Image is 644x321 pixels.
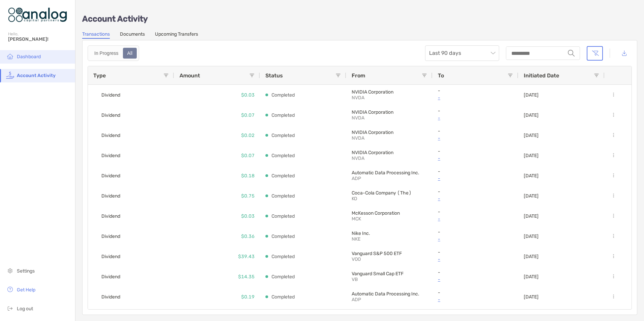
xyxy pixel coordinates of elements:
p: - [438,88,513,94]
span: Get Help [17,287,35,293]
p: NVIDIA Corporation [352,109,427,115]
a: - [438,174,513,183]
span: Last 90 days [429,46,495,61]
p: [DATE] [524,133,539,138]
p: $0.07 [241,151,255,160]
p: Completed [271,151,295,160]
button: Clear filters [587,46,603,61]
span: Dividend [101,211,120,222]
p: KO [352,196,399,202]
p: MCK [352,216,399,222]
p: Automatic Data Processing Inc. [352,170,427,176]
img: get-help icon [6,285,14,293]
p: - [438,295,513,304]
a: - [438,114,513,122]
p: $0.02 [241,131,255,140]
p: Completed [271,273,295,281]
p: NVIDIA Corporation [352,89,427,95]
p: $0.03 [241,212,255,220]
span: To [438,72,444,79]
div: In Progress [91,48,122,58]
span: From [352,72,365,79]
p: McKesson Corporation [352,210,427,216]
p: - [438,108,513,114]
p: Completed [271,252,295,261]
img: input icon [568,50,575,57]
p: - [438,249,513,255]
p: ADP [352,176,399,181]
p: NVDA [352,115,399,121]
p: NVDA [352,135,399,141]
span: [PERSON_NAME]! [8,36,71,42]
span: Settings [17,268,35,274]
p: Nike Inc. [352,230,427,236]
span: Dividend [101,170,120,181]
p: Completed [271,172,295,180]
p: NVIDIA Corporation [352,150,427,155]
p: - [438,229,513,235]
a: Transactions [82,31,110,39]
p: NVDA [352,155,399,161]
p: [DATE] [524,234,539,239]
span: Dividend [101,231,120,242]
p: Vanguard S&P 500 ETF [352,251,427,256]
p: Completed [271,111,295,119]
span: Dividend [101,110,120,121]
p: Vanguard Small Cap ETF [352,271,427,277]
a: - [438,134,513,142]
div: segmented control [88,45,139,61]
span: Dividend [101,291,120,302]
p: Completed [271,293,295,301]
span: Log out [17,306,33,312]
p: $0.19 [241,293,255,301]
span: Amount [180,72,200,79]
a: - [438,235,513,243]
p: Completed [271,232,295,241]
p: ADP [352,297,399,302]
p: - [438,128,513,134]
p: - [438,189,513,194]
span: Initiated Date [524,72,559,79]
a: Upcoming Transfers [155,31,198,39]
p: [DATE] [524,173,539,179]
p: VOO [352,256,399,262]
p: [DATE] [524,274,539,280]
span: Dividend [101,130,120,141]
span: Account Activity [17,73,56,78]
p: Automatic Data Processing Inc. [352,291,427,297]
span: Dividend [101,150,120,161]
p: Account Activity [82,15,637,23]
div: All [124,48,136,58]
p: $0.07 [241,111,255,119]
p: [DATE] [524,294,539,300]
a: - [438,215,513,223]
img: activity icon [6,71,14,79]
p: [DATE] [524,193,539,199]
p: $39.43 [238,252,255,261]
p: $14.35 [238,273,255,281]
p: Coca-Cola Company (The) [352,190,427,196]
p: $0.18 [241,172,255,180]
a: - [438,275,513,284]
span: Dividend [101,271,120,282]
span: Dividend [101,251,120,262]
a: - [438,154,513,163]
p: [DATE] [524,213,539,219]
img: settings icon [6,266,14,275]
p: Completed [271,192,295,200]
span: Dashboard [17,54,41,60]
p: $0.75 [241,192,255,200]
a: - [438,255,513,263]
p: NKE [352,236,399,242]
span: Dividend [101,90,120,101]
span: Status [265,72,283,79]
a: - [438,94,513,102]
